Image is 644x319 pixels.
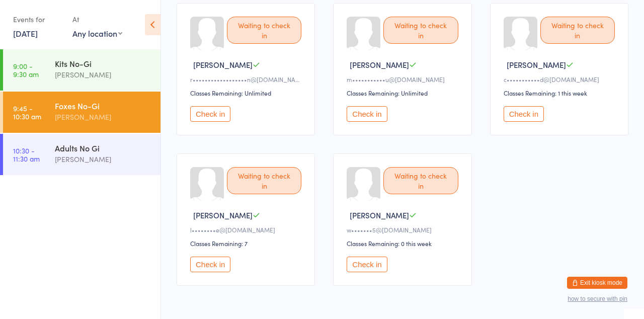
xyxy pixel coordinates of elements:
a: 10:30 -11:30 amAdults No Gi[PERSON_NAME] [3,134,160,175]
button: Check in [347,106,387,122]
button: Check in [190,257,230,272]
span: [PERSON_NAME] [350,210,409,220]
a: 9:45 -10:30 amFoxes No-Gi[PERSON_NAME] [3,92,160,133]
span: [PERSON_NAME] [193,210,253,220]
div: Classes Remaining: 7 [190,239,304,248]
a: 9:00 -9:30 amKits No-Gi[PERSON_NAME] [3,49,160,91]
div: Waiting to check in [227,167,301,194]
div: Events for [13,11,62,28]
div: Adults No Gi [55,142,152,153]
div: m•••••••••••u@[DOMAIN_NAME] [347,75,461,84]
time: 9:45 - 10:30 am [13,104,41,120]
div: r••••••••••••••••••n@[DOMAIN_NAME] [190,75,304,84]
div: Classes Remaining: Unlimited [347,89,461,97]
span: [PERSON_NAME] [507,59,566,70]
div: At [72,11,122,28]
button: how to secure with pin [568,295,627,302]
span: [PERSON_NAME] [350,59,409,70]
div: [PERSON_NAME] [55,69,152,81]
button: Check in [504,106,544,122]
div: l••••••••e@[DOMAIN_NAME] [190,225,304,234]
div: Classes Remaining: Unlimited [190,89,304,97]
div: Classes Remaining: 1 this week [504,89,618,97]
button: Check in [190,106,230,122]
div: c•••••••••••d@[DOMAIN_NAME] [504,75,618,84]
div: Classes Remaining: 0 this week [347,239,461,248]
span: [PERSON_NAME] [193,59,253,70]
div: [PERSON_NAME] [55,111,152,123]
div: Waiting to check in [383,17,458,44]
div: [PERSON_NAME] [55,153,152,165]
div: Waiting to check in [227,17,301,44]
a: [DATE] [13,28,38,39]
time: 10:30 - 11:30 am [13,146,40,163]
button: Check in [347,257,387,272]
button: Exit kiosk mode [567,277,627,289]
time: 9:00 - 9:30 am [13,62,39,78]
div: Any location [72,28,122,39]
div: w•••••••5@[DOMAIN_NAME] [347,225,461,234]
div: Foxes No-Gi [55,100,152,111]
div: Waiting to check in [383,167,458,194]
div: Kits No-Gi [55,58,152,69]
div: Waiting to check in [540,17,615,44]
